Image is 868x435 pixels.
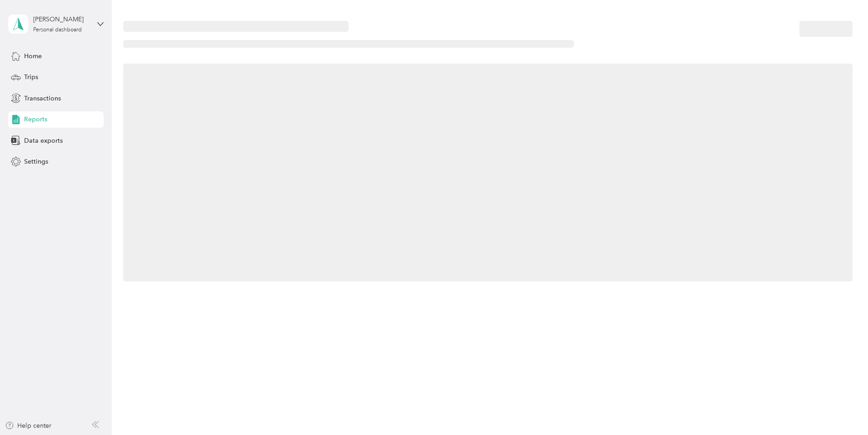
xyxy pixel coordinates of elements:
span: Transactions [24,94,61,103]
span: Settings [24,157,48,166]
span: Trips [24,72,38,82]
span: Home [24,51,42,61]
iframe: Everlance-gr Chat Button Frame [817,384,868,435]
span: Reports [24,115,47,124]
div: [PERSON_NAME] [33,15,90,24]
span: Data exports [24,136,63,145]
button: Help center [5,421,51,430]
div: Personal dashboard [33,27,82,33]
